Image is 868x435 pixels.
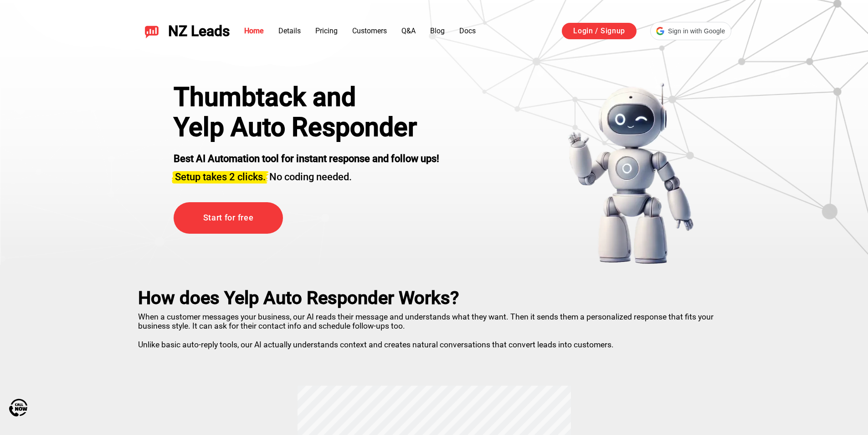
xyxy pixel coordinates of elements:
[567,82,694,265] img: yelp bot
[244,26,264,35] a: Home
[278,26,301,35] a: Details
[668,26,725,36] span: Sign in with Google
[650,22,731,40] div: Sign in with Google
[430,26,445,35] a: Blog
[175,171,266,183] span: Setup takes 2 clicks.
[138,309,730,349] p: When a customer messages your business, our AI reads their message and understands what they want...
[138,288,730,309] h2: How does Yelp Auto Responder Works?
[9,398,27,417] img: Call Now
[174,82,439,112] div: Thumbtack and
[144,24,159,38] img: NZ Leads logo
[174,112,439,142] h1: Yelp Auto Responder
[174,153,439,164] strong: Best AI Automation tool for instant response and follow ups!
[352,26,387,35] a: Customers
[401,26,416,35] a: Q&A
[459,26,476,35] a: Docs
[168,23,230,40] span: NZ Leads
[174,202,283,234] a: Start for free
[174,166,439,184] h3: No coding needed.
[562,23,637,39] a: Login / Signup
[315,26,338,35] a: Pricing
